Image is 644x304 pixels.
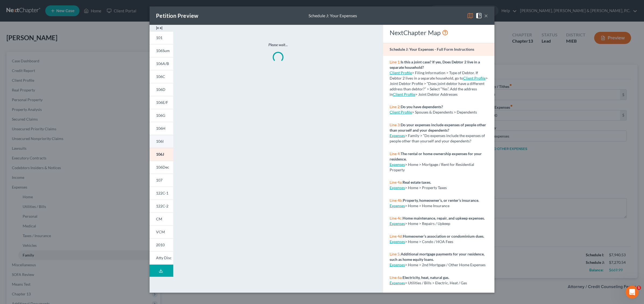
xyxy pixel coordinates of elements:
[156,230,165,234] span: VCM
[403,216,485,220] strong: Home maintenance, repair, and upkeep expenses.
[156,139,164,144] span: 106I
[390,76,488,97] span: > Joint Debtor Profile > “Does joint debtor have a different address than debtor?” > Select “Yes”...
[150,109,173,122] a: 106G
[637,286,641,290] span: 1
[156,217,162,221] span: CM
[150,70,173,83] a: 106C
[390,239,405,244] a: Expenses
[390,234,403,238] span: Line 4d:
[150,44,173,57] a: 106Sum
[156,152,164,156] span: 106J
[390,70,412,75] a: Client Profile
[150,200,173,213] a: 122C-2
[393,92,458,97] span: > Joint Debtor Addresses
[150,213,173,226] a: CM
[150,122,173,135] a: 106H
[476,12,482,19] img: help-close-5ba153eb36485ed6c1ea00a893f15db1cb9b99d6cae46e1a8edb6c62d00a1a76.svg
[390,203,405,208] a: Expenses
[390,198,403,203] span: Line 4b:
[390,180,403,185] span: Line 4a:
[390,110,412,114] a: Client Profile
[156,178,162,182] span: 107
[150,148,173,161] a: 106J
[156,25,162,31] img: expand-e0f6d898513216a626fdd78e52531dac95497ffd26381d4c15ee2fc46db09dca.svg
[403,234,484,238] strong: Homeowner’s association or condominium dues.
[156,113,165,118] span: 106G
[156,165,169,169] span: 106Dec
[150,226,173,238] a: VCM
[156,191,168,195] span: 122C-1
[390,252,484,262] strong: Additional mortgage payments for your residence, such as home equity loans.
[390,133,405,138] a: Expenses
[156,48,170,53] span: 106Sum
[150,31,173,44] a: 101
[390,221,405,226] a: Expenses
[150,238,173,251] a: 2010
[150,83,173,96] a: 106D
[390,60,401,64] span: Line 1:
[156,255,172,260] span: Atty Disc
[150,251,173,265] a: Atty Disc
[390,262,405,267] a: Expenses
[156,12,198,19] div: Petition Preview
[150,161,173,174] a: 106Dec
[403,180,431,185] strong: Real estate taxes.
[390,122,401,127] span: Line 3:
[390,252,401,256] span: Line 5:
[390,281,405,285] a: Expenses
[405,185,447,190] span: > Home > Property Taxes
[390,275,403,280] span: Line 6a:
[390,104,401,109] span: Line 2:
[156,126,165,131] span: 106H
[626,286,639,299] iframe: Intercom live chat
[196,42,360,47] p: Please wait...
[150,135,173,148] a: 106I
[156,100,168,105] span: 106E/F
[156,35,162,40] span: 101
[156,74,165,79] span: 106C
[405,262,486,267] span: > Home > 2nd Mortgage / Other Home Expenses
[405,281,467,285] span: > Utilities / Bills > Electric, Heat / Gas
[390,133,485,143] span: > Family > “Do expenses include the expenses of people other than yourself and your dependents?
[390,122,486,132] strong: Do your expenses include expenses of people other than yourself and your dependents?
[463,76,486,80] a: Client Profile
[390,47,474,52] strong: Schedule J: Your Expenses - Full Form Instructions
[390,162,405,167] a: Expenses
[401,104,443,109] strong: Do you have dependents?
[390,216,403,220] span: Line 4c:
[156,61,169,66] span: 106A/B
[309,13,357,19] div: Schedule J: Your Expenses
[393,92,415,97] a: Client Profile
[390,151,401,156] span: Line 4:
[390,28,488,37] div: NextChapter Map
[405,221,450,226] span: > Home > Repairs / Upkeep
[412,110,477,114] span: > Spouses & Dependents > Dependents
[403,198,479,203] strong: Property, homeowner’s, or renter’s insurance.
[150,57,173,70] a: 106A/B
[150,187,173,200] a: 122C-1
[390,185,405,190] a: Expenses
[405,239,453,244] span: > Home > Condo / HOA Fees
[390,70,478,80] span: > Filing Information > Type of Debtor. If Debtor 2 lives in a separate household, go to
[467,12,473,19] img: map-eea8200ae884c6f1103ae1953ef3d486a96c86aabb227e865a55264e3737af1f.svg
[390,151,482,161] strong: The rental or home ownership expenses for your residence.
[403,275,449,280] strong: Electricity, heat, natural gas.
[150,174,173,187] a: 107
[156,204,168,208] span: 122C-2
[156,242,165,247] span: 2010
[390,60,480,70] strong: Is this a joint case? If yes, Does Debtor 2 live in a separate household?
[390,162,474,172] span: > Home > Mortgage / Rent for Residential Property
[405,203,449,208] span: > Home > Home Insurance
[156,87,165,92] span: 106D
[150,96,173,109] a: 106E/F
[484,12,488,19] button: ×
